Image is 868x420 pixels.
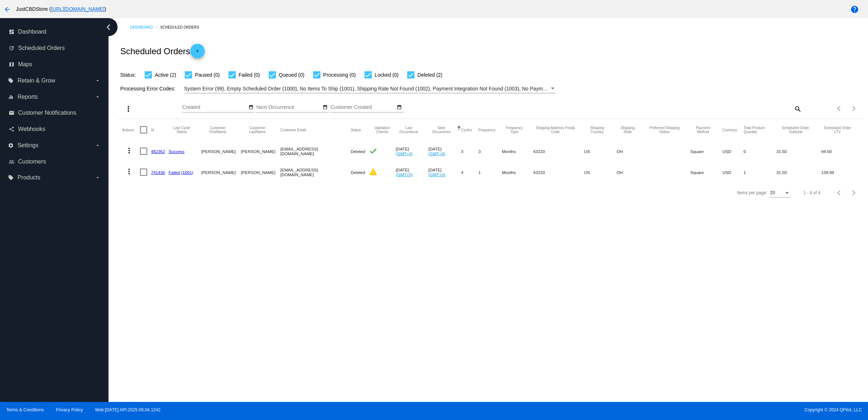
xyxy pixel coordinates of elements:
mat-cell: 4 [461,162,478,183]
span: Failed (0) [239,71,260,79]
button: Next page [847,186,861,200]
span: Processing Error Codes: [120,86,175,92]
mat-cell: [DATE] [396,141,428,162]
a: email Customer Notifications [9,107,101,119]
button: Change sorting for ShippingState [617,126,639,134]
mat-cell: [PERSON_NAME] [241,141,280,162]
button: Change sorting for ShippingPostcode [533,126,578,134]
span: Queued (0) [279,71,305,79]
mat-cell: Square [690,162,723,183]
a: (GMT+0) [429,172,446,177]
mat-cell: [DATE] [429,141,461,162]
button: Change sorting for LastProcessingCycleId [169,126,195,134]
span: Maps [18,61,32,68]
i: arrow_drop_down [95,94,101,100]
span: Customers [18,158,46,165]
mat-cell: [DATE] [396,162,428,183]
mat-cell: 139.99 [821,162,860,183]
mat-icon: warning [369,167,378,176]
button: Change sorting for NextOccurrenceUtc [429,126,455,134]
mat-cell: 1 [478,162,502,183]
mat-icon: more_vert [125,167,133,176]
div: Items per page: [737,190,767,195]
a: Success [169,149,184,154]
button: Change sorting for CustomerEmail [280,128,306,132]
button: Change sorting for Subtotal [776,126,814,134]
a: map Maps [9,59,101,70]
button: Change sorting for PreferredShippingOption [645,126,684,134]
span: Copyright © 2024 QPilot, LLC [440,407,862,412]
a: (1001) [181,170,193,175]
span: Customer Notifications [18,110,76,116]
i: email [9,110,14,116]
a: (GMT+0) [396,151,413,156]
span: Active (2) [155,71,176,79]
a: 482362 [151,149,165,154]
mat-cell: [PERSON_NAME] [201,162,241,183]
a: Dashboard [130,22,160,33]
span: Webhooks [18,126,45,132]
span: Deleted (2) [417,71,442,79]
span: JustCBDStore ( ) [16,6,106,12]
a: (GMT+0) [396,172,413,177]
mat-cell: 94.50 [821,141,860,162]
a: Scheduled Orders [160,22,205,33]
span: Scheduled Orders [18,45,65,51]
span: Status: [120,72,136,78]
button: Next page [847,101,861,116]
mat-select: Filter by Processing Error Codes [184,84,556,93]
mat-cell: Months [502,162,533,183]
mat-icon: date_range [397,105,402,110]
mat-cell: USD [722,162,744,183]
mat-icon: more_vert [125,146,133,155]
a: 741436 [151,170,165,175]
mat-cell: 0 [744,141,776,162]
mat-cell: OH [617,162,646,183]
span: Dashboard [18,29,46,35]
button: Change sorting for Cycles [461,128,472,132]
mat-cell: Months [502,141,533,162]
a: share Webhooks [9,123,101,135]
mat-icon: more_vert [124,105,133,113]
i: local_offer [8,78,14,84]
mat-cell: 3 [461,141,478,162]
input: Next Occurrence [256,105,322,110]
mat-cell: 1 [744,162,776,183]
i: map [9,61,14,67]
button: Change sorting for PaymentMethod.Type [690,126,716,134]
mat-cell: [EMAIL_ADDRESS][DOMAIN_NAME] [280,162,351,183]
a: dashboard Dashboard [9,26,101,38]
button: Change sorting for CurrencyIso [722,128,737,132]
i: arrow_drop_down [95,143,101,148]
mat-cell: OH [617,141,646,162]
mat-header-cell: Total Product Quantity [744,119,776,141]
button: Change sorting for LastOccurrenceUtc [396,126,422,134]
mat-cell: US [584,162,617,183]
div: 1 - 4 of 4 [803,190,820,195]
mat-cell: Square [690,141,723,162]
span: Paused (0) [195,71,220,79]
input: Created [182,105,247,110]
a: (GMT+0) [429,151,446,156]
span: Deleted [351,149,365,154]
span: Products [17,174,40,181]
mat-icon: search [793,103,802,114]
span: Locked (0) [375,71,399,79]
i: people_outline [9,159,14,165]
span: Reports [17,94,38,100]
i: equalizer [8,94,14,100]
i: arrow_drop_down [95,175,101,181]
button: Change sorting for FrequencyType [502,126,527,134]
span: Settings [17,142,38,149]
a: people_outline Customers [9,156,101,167]
span: Retain & Grow [17,77,55,84]
mat-cell: US [584,141,617,162]
a: Terms & Conditions [6,407,44,412]
h2: Scheduled Orders [120,44,204,58]
button: Change sorting for Status [351,128,361,132]
i: dashboard [9,29,14,35]
mat-icon: date_range [248,105,254,110]
mat-icon: help [850,5,859,14]
button: Change sorting for Id [151,128,154,132]
mat-icon: add [193,48,202,57]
